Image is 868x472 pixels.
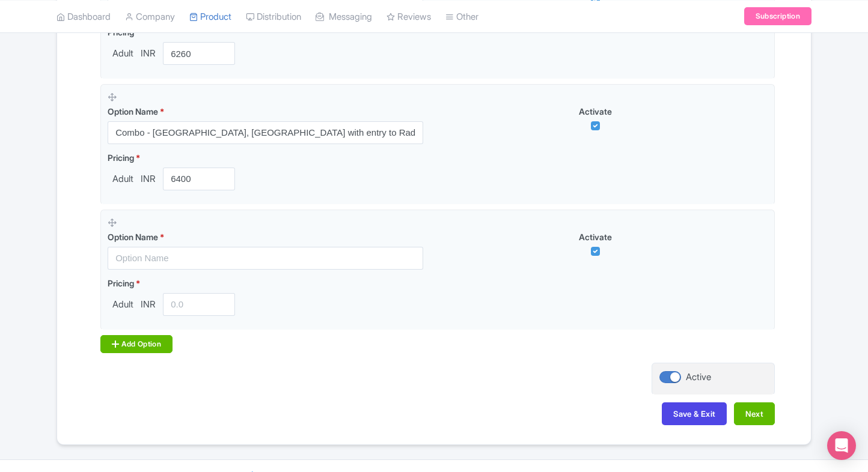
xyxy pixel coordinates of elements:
input: Option Name [108,121,423,144]
span: Adult [108,47,138,61]
span: INR [138,47,158,61]
div: Active [686,371,711,384]
span: Option Name [108,106,158,116]
span: Adult [108,298,138,312]
input: 0.0 [163,42,235,65]
button: Save & Exit [662,402,727,425]
span: Pricing [108,153,134,163]
span: Activate [579,232,612,242]
button: Next [734,402,775,425]
div: Open Intercom Messenger [827,431,856,460]
span: INR [138,298,158,312]
input: 0.0 [163,168,235,190]
span: Activate [579,106,612,116]
span: Adult [108,172,138,186]
span: Option Name [108,232,158,242]
div: Add Option [100,335,173,353]
a: Subscription [744,7,811,25]
input: 0.0 [163,293,235,316]
span: INR [138,172,158,186]
span: Pricing [108,278,134,288]
input: Option Name [108,247,423,270]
